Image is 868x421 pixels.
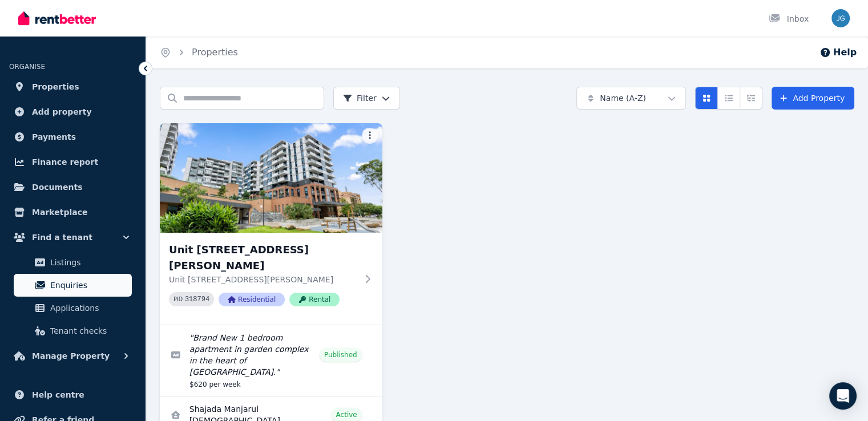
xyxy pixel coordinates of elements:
nav: Breadcrumb [146,37,252,68]
span: Name (A-Z) [600,92,646,104]
div: Inbox [769,13,809,25]
span: Finance report [32,155,98,169]
span: Manage Property [32,349,110,363]
button: Manage Property [9,345,136,367]
button: Expanded list view [740,87,762,110]
img: Unit 504/25 Meredith Street, Bankstown [160,123,382,233]
a: Payments [9,126,136,148]
a: Unit 504/25 Meredith Street, BankstownUnit [STREET_ADDRESS][PERSON_NAME]Unit [STREET_ADDRESS][PER... [160,123,382,325]
img: RentBetter [18,10,96,27]
button: Card view [695,87,718,110]
button: More options [362,128,378,144]
span: Enquiries [50,278,127,292]
span: Applications [50,301,127,315]
a: Enquiries [14,274,132,297]
a: Tenant checks [14,319,132,342]
span: Properties [32,80,79,94]
a: Edit listing: Brand New 1 bedroom apartment in garden complex in the heart of Bankstown. [160,325,382,396]
span: Add property [32,105,92,119]
small: PID [173,296,183,302]
span: Listings [50,256,127,269]
button: Help [819,46,857,59]
button: Name (A-Z) [576,87,686,110]
a: Listings [14,251,132,274]
a: Marketplace [9,201,136,224]
div: Open Intercom Messenger [829,382,857,410]
a: Documents [9,176,136,199]
a: Properties [9,75,136,98]
a: Properties [192,47,238,58]
span: Rental [289,293,340,306]
span: Find a tenant [32,230,92,244]
span: Tenant checks [50,324,127,338]
div: View options [695,87,762,110]
span: Documents [32,180,83,194]
button: Compact list view [717,87,740,110]
span: Filter [343,92,377,104]
span: Residential [219,293,285,306]
code: 318794 [185,295,209,303]
span: Marketplace [32,205,87,219]
a: Help centre [9,383,136,406]
a: Finance report [9,151,136,173]
button: Find a tenant [9,226,136,249]
a: Add property [9,100,136,123]
a: Applications [14,297,132,319]
span: Help centre [32,388,84,402]
img: Julian Garness [831,9,850,27]
p: Unit [STREET_ADDRESS][PERSON_NAME] [169,274,357,285]
button: Filter [333,87,400,110]
span: ORGANISE [9,63,45,71]
h3: Unit [STREET_ADDRESS][PERSON_NAME] [169,242,357,274]
span: Payments [32,130,76,144]
a: Add Property [772,87,854,110]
